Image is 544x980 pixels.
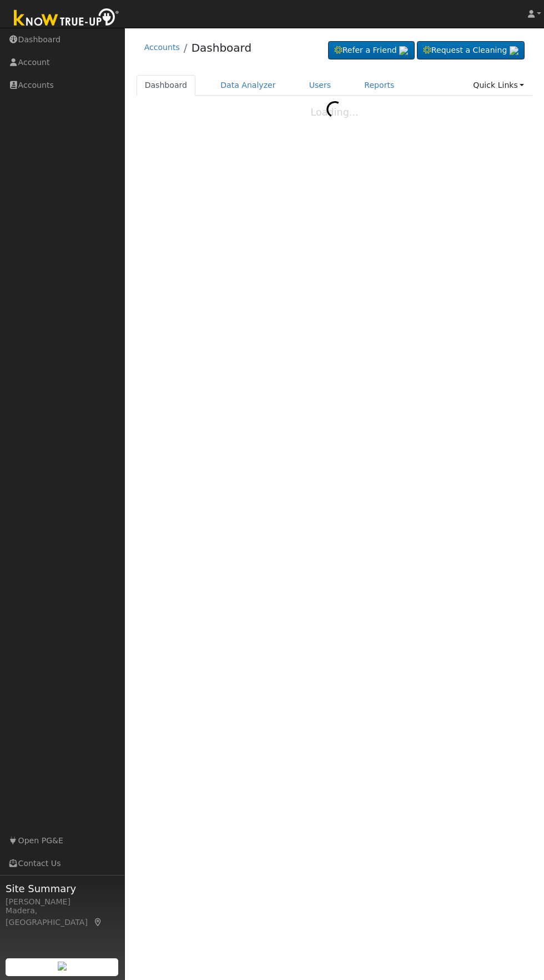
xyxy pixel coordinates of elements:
[137,75,196,96] a: Dashboard
[8,6,125,31] img: Know True-Up
[399,46,408,55] img: retrieve
[93,918,103,927] a: Map
[328,41,415,60] a: Refer a Friend
[212,75,284,96] a: Data Analyzer
[58,962,67,971] img: retrieve
[301,75,340,96] a: Users
[417,41,525,60] a: Request a Cleaning
[144,43,180,52] a: Accounts
[6,881,119,896] span: Site Summary
[356,75,402,96] a: Reports
[6,905,119,928] div: Madera, [GEOGRAPHIC_DATA]
[192,41,252,54] a: Dashboard
[510,46,518,55] img: retrieve
[465,75,532,96] a: Quick Links
[6,896,119,908] div: [PERSON_NAME]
